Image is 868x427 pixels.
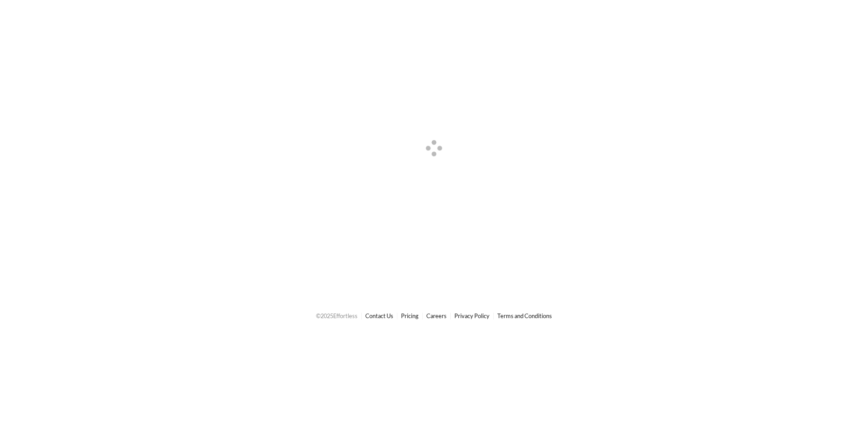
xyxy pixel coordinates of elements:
[401,312,419,319] a: Pricing
[316,312,358,319] span: © 2025 Effortless
[454,312,490,319] a: Privacy Policy
[497,312,552,319] a: Terms and Conditions
[426,312,447,319] a: Careers
[365,312,393,319] a: Contact Us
